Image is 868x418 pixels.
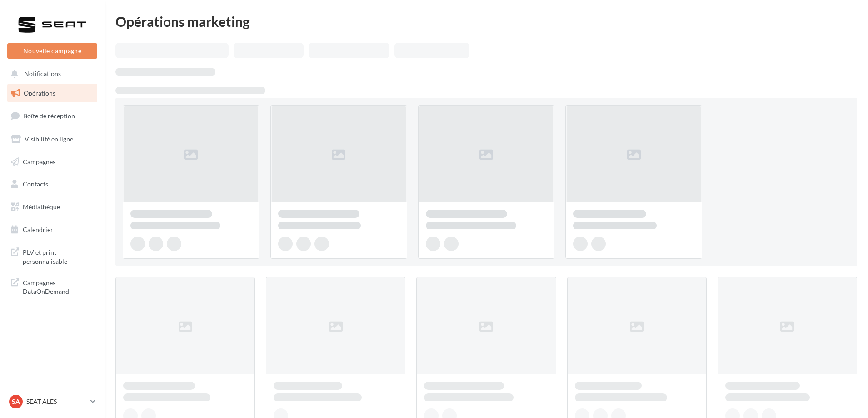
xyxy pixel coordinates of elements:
[12,397,20,406] span: SA
[5,152,99,171] a: Campagnes
[25,135,73,143] span: Visibilité en ligne
[5,220,99,239] a: Calendrier
[115,15,857,28] div: Opérations marketing
[5,130,99,149] a: Visibilité en ligne
[23,180,48,188] span: Contacts
[23,112,75,120] span: Boîte de réception
[23,157,55,165] span: Campagnes
[7,43,97,59] button: Nouvelle campagne
[23,277,94,296] span: Campagnes DataOnDemand
[24,70,61,78] span: Notifications
[5,175,99,194] a: Contacts
[5,84,99,103] a: Opérations
[5,273,99,300] a: Campagnes DataOnDemand
[5,197,99,217] a: Médiathèque
[5,106,99,126] a: Boîte de réception
[26,397,87,406] p: SEAT ALES
[23,226,53,233] span: Calendrier
[7,393,97,410] a: SA SEAT ALES
[23,246,94,266] span: PLV et print personnalisable
[23,203,60,211] span: Médiathèque
[24,89,55,97] span: Opérations
[5,242,99,269] a: PLV et print personnalisable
